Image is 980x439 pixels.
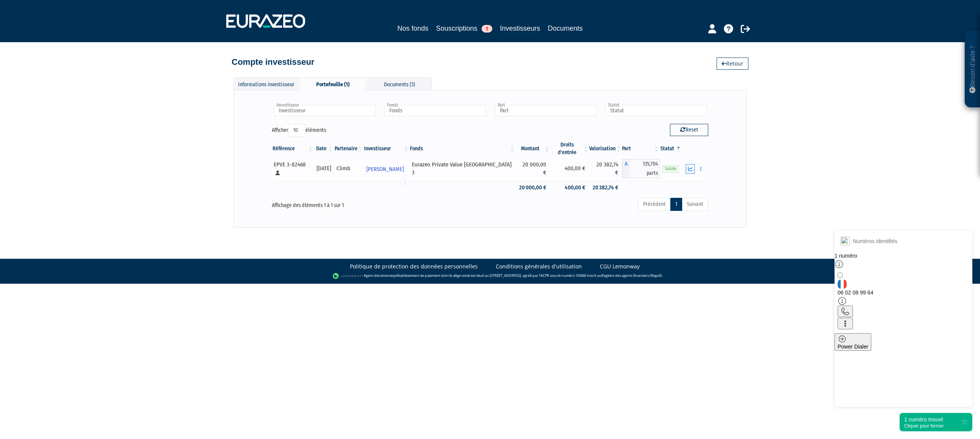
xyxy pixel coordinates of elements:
a: CGU Lemonway [600,263,640,270]
th: Investisseur: activer pour trier la colonne par ordre croissant [363,141,409,156]
span: 1 [482,25,492,33]
td: Climb [334,156,363,181]
th: Date: activer pour trier la colonne par ordre croissant [314,141,334,156]
a: Registre des agents financiers (Regafi) [601,273,662,278]
a: Politique de protection des données personnelles [350,263,478,270]
th: Statut : activer pour trier la colonne par ordre d&eacute;croissant [660,141,682,156]
span: 135,704 parts [630,159,660,178]
a: 1 [670,198,682,211]
div: Portefeuille (1) [300,77,365,90]
span: Valide [662,165,679,173]
a: Investisseurs [500,23,540,35]
i: Voir l'investisseur [403,176,406,191]
select: Afficheréléments [288,124,305,137]
div: - Agent de (établissement de paiement dont le siège social est situé au [STREET_ADDRESS], agréé p... [8,272,972,280]
th: Montant: activer pour trier la colonne par ordre croissant [515,141,550,156]
a: Souscriptions1 [436,23,492,34]
a: Conditions générales d'utilisation [496,263,582,270]
td: 400,00 € [550,181,589,194]
th: Part: activer pour trier la colonne par ordre croissant [622,141,660,156]
td: 20 000,00 € [515,156,550,181]
span: A [622,159,630,178]
div: Eurazeo Private Value [GEOGRAPHIC_DATA] 3 [412,161,513,177]
a: Retour [717,58,748,70]
div: [DATE] [317,164,331,173]
div: Affichage des éléments 1 à 1 sur 1 [272,197,447,209]
td: 20 382,74 € [589,156,622,181]
th: Droits d'entrée: activer pour trier la colonne par ordre croissant [550,141,589,156]
a: Documents [548,23,583,34]
div: A - Eurazeo Private Value Europe 3 [622,159,660,178]
button: Reset [670,124,708,136]
div: EPVE 3-82468 [274,161,311,177]
i: [Français] Personne physique [276,171,280,175]
img: logo-lemonway.png [333,272,362,280]
h4: Compte investisseur [232,58,314,67]
td: 20 000,00 € [515,181,550,194]
span: [PERSON_NAME] [366,162,404,176]
img: 1732889491-logotype_eurazeo_blanc_rvb.png [226,14,305,28]
label: Afficher éléments [272,124,326,137]
a: Lemonway [378,273,396,278]
a: [PERSON_NAME] [363,161,409,176]
p: Besoin d'aide ? [968,35,977,104]
div: Informations investisseur [234,77,299,90]
th: Référence : activer pour trier la colonne par ordre croissant [272,141,314,156]
a: Nos fonds [397,23,428,34]
th: Valorisation: activer pour trier la colonne par ordre croissant [589,141,622,156]
td: 20 382,74 € [589,181,622,194]
th: Fonds: activer pour trier la colonne par ordre croissant [409,141,515,156]
th: Partenaire: activer pour trier la colonne par ordre croissant [334,141,363,156]
td: 400,00 € [550,156,589,181]
div: Documents (3) [367,77,432,90]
